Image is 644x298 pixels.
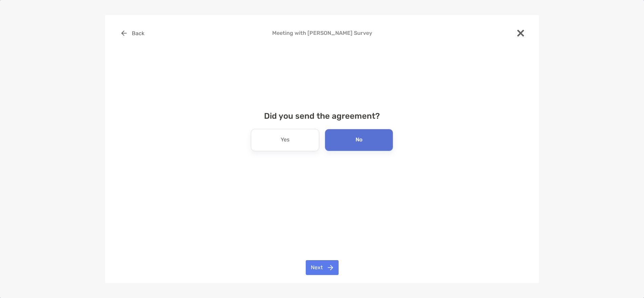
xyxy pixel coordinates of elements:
button: Next [306,260,339,275]
p: Yes [281,135,289,145]
h4: Meeting with [PERSON_NAME] Survey [116,30,528,36]
img: close modal [517,30,524,37]
img: button icon [328,265,333,270]
img: button icon [121,30,127,36]
button: Back [116,26,149,41]
p: No [356,135,362,145]
h4: Did you send the agreement? [116,111,528,121]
